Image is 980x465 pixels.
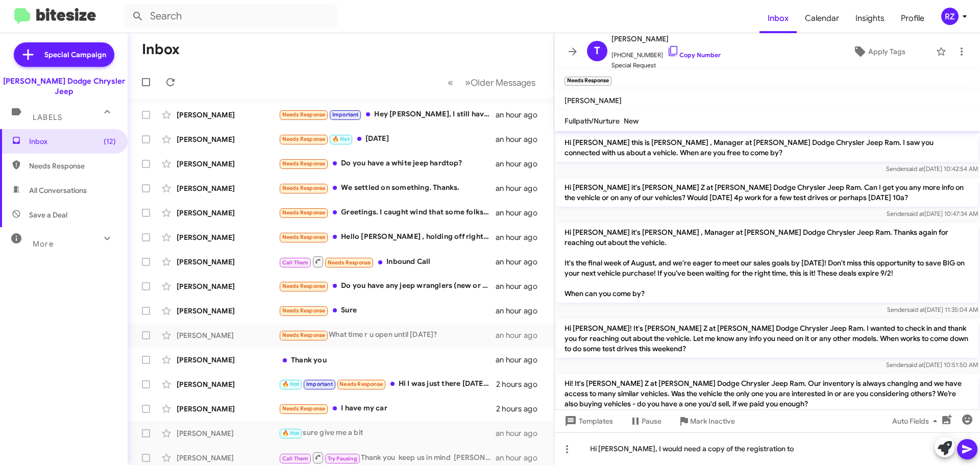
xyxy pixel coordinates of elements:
[328,455,357,462] span: Try Pausing
[328,259,371,266] span: Needs Response
[177,330,279,340] div: [PERSON_NAME]
[496,330,546,340] div: an hour ago
[282,259,309,266] span: Call Them
[887,210,978,217] span: Sender [DATE] 10:47:34 AM
[906,165,924,173] span: said at
[556,133,978,162] p: Hi [PERSON_NAME] this is [PERSON_NAME] , Manager at [PERSON_NAME] Dodge Chrysler Jeep Ram. I saw ...
[33,113,62,122] span: Labels
[282,160,326,167] span: Needs Response
[667,51,721,59] a: Copy Number
[177,134,279,144] div: [PERSON_NAME]
[177,355,279,365] div: [PERSON_NAME]
[884,412,949,430] button: Auto Fields
[565,77,611,86] small: Needs Response
[565,116,620,126] span: Fullpath/Nurture
[594,43,600,59] span: T
[496,183,546,193] div: an hour ago
[442,72,542,93] nav: Page navigation example
[177,208,279,218] div: [PERSON_NAME]
[177,379,279,389] div: [PERSON_NAME]
[459,72,542,93] button: Next
[14,42,114,67] a: Special Campaign
[621,412,670,430] button: Pause
[282,430,300,436] span: 🔥 Hot
[104,136,116,146] span: (12)
[279,427,496,439] div: sure give me a bit
[282,209,326,216] span: Needs Response
[496,159,546,169] div: an hour ago
[279,182,496,194] div: We settled on something. Thanks.
[554,412,621,430] button: Templates
[907,306,925,313] span: said at
[279,133,496,145] div: [DATE]
[690,412,735,430] span: Mark Inactive
[142,41,180,58] h1: Inbox
[177,159,279,169] div: [PERSON_NAME]
[496,281,546,291] div: an hour ago
[868,42,905,61] span: Apply Tags
[556,374,978,413] p: Hi! It's [PERSON_NAME] Z at [PERSON_NAME] Dodge Chrysler Jeep Ram. Our inventory is always changi...
[465,76,471,89] span: »
[279,305,496,316] div: Sure
[442,72,459,93] button: Previous
[906,210,924,217] span: said at
[332,111,359,118] span: Important
[279,378,496,390] div: Hi I was just there [DATE]. Thank you
[279,329,496,341] div: What time r u open until [DATE]?
[282,185,326,191] span: Needs Response
[282,111,326,118] span: Needs Response
[906,361,924,369] span: said at
[887,306,978,313] span: Sender [DATE] 11:35:04 AM
[282,405,326,412] span: Needs Response
[177,257,279,267] div: [PERSON_NAME]
[496,208,546,218] div: an hour ago
[177,110,279,120] div: [PERSON_NAME]
[279,280,496,292] div: Do you have any jeep wranglers (new or used 1-2 years only) that are two doors with all of the sa...
[759,4,797,33] a: Inbox
[29,136,116,146] span: Inbox
[279,255,496,268] div: Inbound Call
[496,232,546,242] div: an hour ago
[611,60,721,70] span: Special Request
[797,4,847,33] a: Calendar
[562,412,613,430] span: Templates
[177,453,279,463] div: [PERSON_NAME]
[282,455,309,462] span: Call Them
[279,231,496,243] div: Hello [PERSON_NAME] , holding off right now . Thanks
[177,306,279,316] div: [PERSON_NAME]
[933,8,969,25] button: RZ
[282,381,300,387] span: 🔥 Hot
[29,185,87,195] span: All Conversations
[496,355,546,365] div: an hour ago
[624,116,639,126] span: New
[826,42,931,61] button: Apply Tags
[279,403,496,414] div: I have my car
[177,404,279,414] div: [PERSON_NAME]
[279,355,496,365] div: Thank you
[496,306,546,316] div: an hour ago
[282,307,326,314] span: Needs Response
[279,158,496,169] div: Do you have a white jeep hardtop?
[177,281,279,291] div: [PERSON_NAME]
[496,453,546,463] div: an hour ago
[339,381,383,387] span: Needs Response
[44,50,106,60] span: Special Campaign
[177,428,279,438] div: [PERSON_NAME]
[496,134,546,144] div: an hour ago
[448,76,453,89] span: «
[496,428,546,438] div: an hour ago
[847,4,893,33] a: Insights
[282,136,326,142] span: Needs Response
[282,283,326,289] span: Needs Response
[496,110,546,120] div: an hour ago
[496,404,546,414] div: 2 hours ago
[33,239,54,249] span: More
[496,257,546,267] div: an hour ago
[642,412,661,430] span: Pause
[941,8,959,25] div: RZ
[893,4,933,33] span: Profile
[892,412,941,430] span: Auto Fields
